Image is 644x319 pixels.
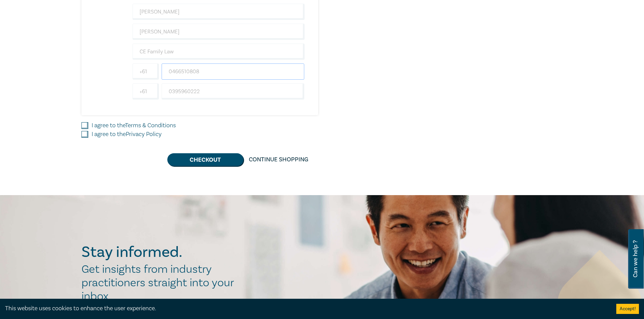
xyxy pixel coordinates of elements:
[133,63,159,80] input: +61
[167,153,243,166] button: Checkout
[125,122,176,129] a: Terms & Conditions
[616,304,639,314] button: Accept cookies
[133,4,305,20] input: First Name*
[133,83,159,100] input: +61
[133,44,305,60] input: Company
[81,243,241,261] h2: Stay informed.
[81,263,241,303] h2: Get insights from industry practitioners straight into your inbox.
[5,304,606,313] div: This website uses cookies to enhance the user experience.
[243,153,314,166] a: Continue Shopping
[632,233,639,285] span: Can we help ?
[162,83,305,100] input: Phone
[133,24,305,40] input: Last Name*
[126,130,162,138] a: Privacy Policy
[92,121,176,130] label: I agree to the
[162,63,305,80] input: Mobile*
[92,130,162,139] label: I agree to the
